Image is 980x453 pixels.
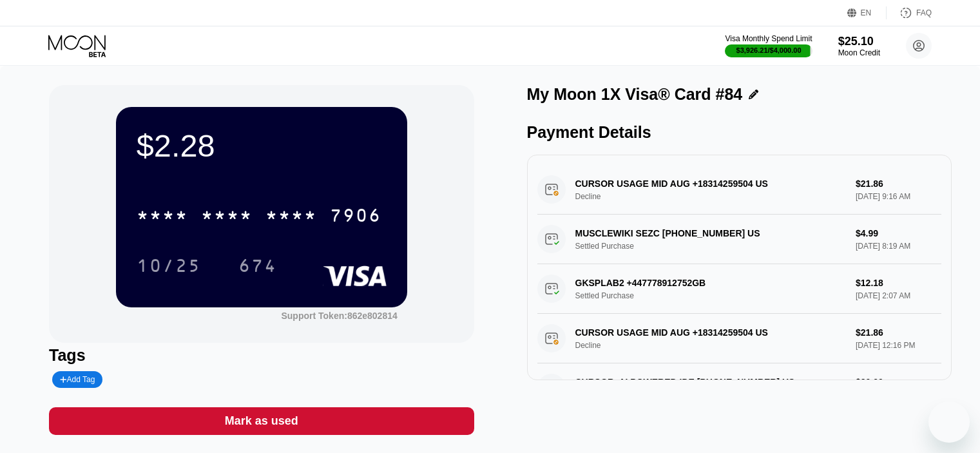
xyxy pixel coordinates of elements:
[281,311,397,321] div: Support Token:862e802814
[52,371,102,388] div: Add Tag
[49,407,474,435] div: Mark as used
[127,249,211,282] div: 10/25
[928,401,970,443] iframe: Button to launch messaging window
[49,346,474,365] div: Tags
[281,311,397,321] div: Support Token: 862e802814
[916,8,932,17] div: FAQ
[725,34,812,43] div: Visa Monthly Spend Limit
[60,375,95,384] div: Add Tag
[887,6,932,19] div: FAQ
[225,414,298,429] div: Mark as used
[838,35,880,48] div: $25.10
[838,35,880,57] div: $25.10Moon Credit
[847,6,887,19] div: EN
[736,46,802,54] div: $3,926.21 / $4,000.00
[137,128,387,164] div: $2.28
[838,48,880,57] div: Moon Credit
[137,257,201,278] div: 10/25
[725,34,812,57] div: Visa Monthly Spend Limit$3,926.21/$4,000.00
[527,123,952,142] div: Payment Details
[861,8,872,17] div: EN
[330,207,381,227] div: 7906
[238,257,277,278] div: 674
[527,85,743,104] div: My Moon 1X Visa® Card #84
[229,249,287,282] div: 674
